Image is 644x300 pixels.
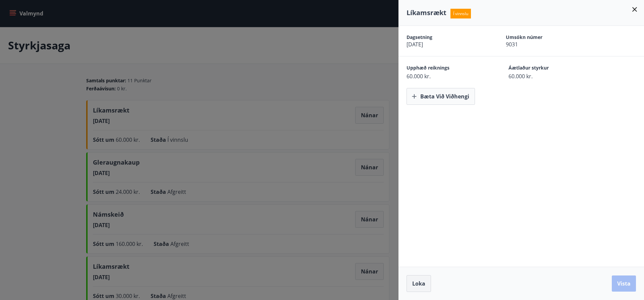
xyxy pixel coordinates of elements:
[450,9,471,18] span: Í vinnslu
[506,34,582,41] span: Umsókn númer
[407,34,482,41] span: Dagsetning
[412,280,425,287] span: Loka
[407,65,485,73] span: Upphæð reiknings
[407,41,482,48] span: [DATE]
[407,275,431,292] button: Loka
[508,65,587,73] span: Áætlaður styrkur
[407,8,446,17] span: Líkamsrækt
[407,88,475,105] button: Bæta við viðhengi
[508,73,587,80] span: 60.000 kr.
[506,41,582,48] span: 9031
[407,73,485,80] span: 60.000 kr.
